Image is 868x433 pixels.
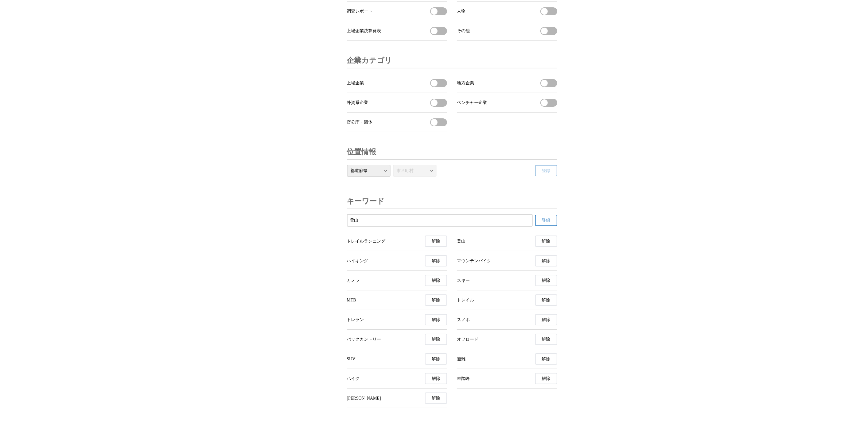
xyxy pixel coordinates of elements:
h3: キーワード [347,194,385,209]
span: 外資系企業 [347,100,368,105]
span: トレイルランニング [347,239,386,244]
span: 解除 [432,317,440,323]
button: 登山の受信を解除 [535,236,557,247]
button: スノボの受信を解除 [535,314,557,325]
span: 地方企業 [457,80,474,86]
button: 遭難の受信を解除 [535,353,557,365]
span: 解除 [542,356,551,362]
button: トレイルの受信を解除 [535,294,557,306]
span: 解除 [432,396,440,401]
button: ハイクの受信を解除 [425,373,447,384]
span: 解除 [542,376,551,381]
button: 登録 [535,215,557,226]
select: 市区町村 [393,165,437,177]
span: スキー [457,278,470,283]
button: トレランの受信を解除 [425,314,447,325]
span: オフロード [457,337,478,342]
span: 解除 [542,297,551,303]
button: マウンテンバイクの受信を解除 [535,255,557,266]
span: 解除 [542,239,551,244]
span: その他 [457,28,470,34]
span: 登録 [542,168,551,174]
span: 解除 [432,239,440,244]
span: カメラ [347,278,360,283]
span: マウンテンバイク [457,258,491,264]
h3: 企業カテゴリ [347,53,392,68]
span: ベンチャー企業 [457,100,487,105]
span: [PERSON_NAME] [347,396,381,401]
span: 上場企業決算発表 [347,28,381,34]
span: トレラン [347,317,364,323]
span: 登山 [457,239,465,244]
input: 受信するキーワードを登録する [350,217,530,224]
button: 未踏峰の受信を解除 [535,373,557,384]
button: トレイルランニングの受信を解除 [425,236,447,247]
span: バックカントリー [347,337,381,342]
span: 解除 [432,356,440,362]
span: 解除 [542,337,551,342]
span: 解除 [432,258,440,264]
button: SUVの受信を解除 [425,353,447,365]
span: 解除 [432,297,440,303]
span: 解除 [432,376,440,381]
span: 調査レポート [347,9,373,14]
span: スノボ [457,317,470,323]
button: オフロードの受信を解除 [535,334,557,345]
button: MTBの受信を解除 [425,294,447,306]
span: 遭難 [457,356,465,362]
span: 解除 [542,317,551,323]
button: スキーの受信を解除 [535,275,557,286]
select: 都道府県 [347,165,391,177]
span: トレイル [457,297,474,303]
h3: 位置情報 [347,144,376,159]
span: 解除 [542,258,551,264]
span: ハイク [347,376,360,381]
span: 未踏峰 [457,376,470,381]
span: ハイキング [347,258,368,264]
span: 官公庁・団体 [347,120,373,125]
span: MTB [347,298,356,303]
button: バックカントリーの受信を解除 [425,334,447,345]
button: 山道の受信を解除 [425,393,447,404]
span: SUV [347,357,356,362]
button: 登録 [535,165,557,176]
span: 解除 [542,278,551,283]
button: ハイキングの受信を解除 [425,255,447,266]
span: 解除 [432,278,440,283]
button: カメラの受信を解除 [425,275,447,286]
span: 人物 [457,9,465,14]
span: 解除 [432,337,440,342]
span: 上場企業 [347,80,364,86]
span: 登録 [542,218,551,223]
